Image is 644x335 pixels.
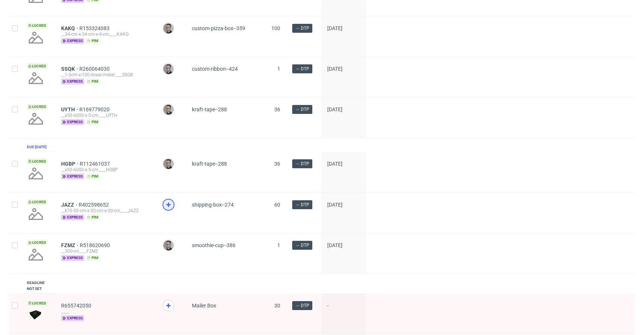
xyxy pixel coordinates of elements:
span: pim [86,38,100,44]
span: 30 [274,303,280,309]
a: R518620690 [80,242,111,248]
span: 36 [274,161,280,167]
a: R655742050 [61,303,93,309]
img: no_design.png [27,165,45,182]
span: pim [86,119,100,125]
span: → DTP [295,160,309,167]
span: Locked [27,240,48,246]
div: __34-cm-x-34-cm-x-4-cm____KAKQ [61,31,151,37]
span: express [61,255,84,261]
img: no_design.png [27,205,45,223]
span: Locked [27,63,48,69]
div: __x50-6000-x-5-cm____UYTH [61,112,151,118]
span: kraft-tape--288 [192,161,227,167]
div: __300-ml____FZMZ [61,248,151,254]
span: → DTP [295,302,309,309]
span: [DATE] [327,161,342,167]
span: → DTP [295,25,309,32]
img: no_design.png [27,110,45,128]
img: Krystian Gaza [163,159,174,169]
span: 60 [274,202,280,208]
div: Due [DATE] [27,144,47,150]
span: kraft-tape--288 [192,106,227,112]
div: Deadline not set [27,280,49,292]
img: data [27,310,45,320]
span: express [61,173,84,179]
span: → DTP [295,201,309,208]
span: pim [86,214,100,220]
img: Krystian Gaza [163,240,174,251]
a: JAZZ [61,202,79,208]
img: no_design.png [27,246,45,264]
a: SSQK [61,66,79,72]
span: 1 [277,242,280,248]
span: → DTP [295,66,309,72]
a: R153324083 [79,25,111,31]
div: __1-5cm-x-100-linear-meter____SSQK [61,72,151,78]
span: Locked [27,300,48,306]
span: express [61,315,84,321]
span: 36 [274,106,280,112]
div: __k70-30-cm-x-20-cm-x-20-cm____JAZZ [61,208,151,214]
span: → DTP [295,242,309,249]
span: express [61,38,84,44]
span: custom-pizza-box--359 [192,25,245,31]
a: UYTH [61,106,79,112]
span: express [61,119,84,125]
span: → DTP [295,106,309,113]
a: KAKQ [61,25,79,31]
span: Locked [27,159,48,165]
img: no_design.png [27,29,45,47]
span: express [61,214,84,220]
span: Mailer Box [192,303,216,309]
img: no_design.png [27,69,45,87]
span: custom-ribbon--424 [192,66,238,72]
span: [DATE] [327,66,342,72]
a: R169779020 [79,106,111,112]
span: shipping-box--274 [192,202,234,208]
span: [DATE] [327,25,342,31]
span: [DATE] [327,106,342,112]
span: [DATE] [327,202,342,208]
span: Locked [27,104,48,110]
span: Locked [27,23,48,29]
span: [DATE] [327,242,342,248]
span: 1 [277,66,280,72]
div: ____ [61,309,151,315]
a: HGBP [61,161,80,167]
span: pim [86,255,100,261]
span: 100 [271,25,280,31]
span: - [327,303,360,324]
img: Krystian Gaza [163,64,174,74]
span: smoothie-cup--386 [192,242,236,248]
span: pim [86,173,100,179]
a: R260064030 [79,66,111,72]
span: express [61,79,84,84]
a: FZMZ [61,242,80,248]
img: Krystian Gaza [163,23,174,33]
span: pim [86,79,100,84]
img: Krystian Gaza [163,104,174,115]
a: R112461037 [80,161,111,167]
div: __x50-6000-x-5-cm____HGBP [61,167,151,173]
a: R402598652 [79,202,110,208]
span: Locked [27,199,48,205]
